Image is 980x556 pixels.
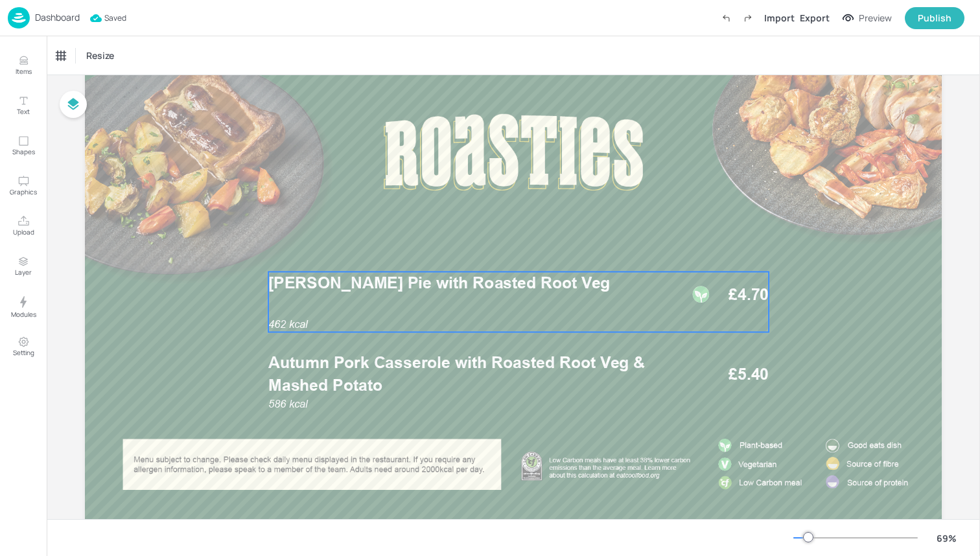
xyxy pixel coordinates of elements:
span: £5.40 [729,364,769,386]
label: Redo (Ctrl + Y) [737,7,759,29]
div: Export [800,11,830,25]
span: [PERSON_NAME] Pie with Roasted Root Veg [268,273,610,293]
button: Publish [905,7,964,29]
label: Undo (Ctrl + Z) [715,7,737,29]
span: Resize [84,49,117,62]
div: Publish [918,11,951,25]
button: Preview [835,8,900,28]
img: logo-86c26b7e.jpg [8,7,30,29]
div: Import [764,11,795,25]
span: 462 kcal [268,318,308,330]
div: 69 % [931,531,962,545]
div: Preview [859,11,892,25]
span: 586 kcal [268,398,308,410]
span: £4.70 [729,283,769,306]
span: Saved [90,12,126,25]
span: Autumn Pork Casserole with Roasted Root Veg & Mashed Potato [268,353,645,395]
p: Dashboard [35,13,80,22]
